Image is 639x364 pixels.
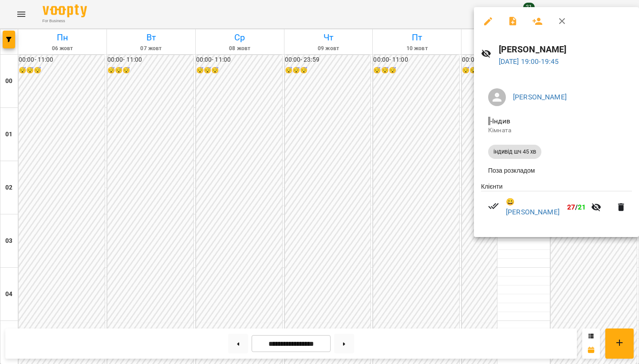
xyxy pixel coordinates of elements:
[488,117,512,125] span: - Індив
[567,203,575,211] span: 27
[499,43,632,56] h6: [PERSON_NAME]
[488,148,541,156] span: індивід шч 45 хв
[488,201,499,211] svg: Візит сплачено
[481,182,632,226] ul: Клієнти
[488,126,625,135] p: Кімната
[513,93,567,101] a: [PERSON_NAME]
[578,203,586,211] span: 21
[567,203,586,211] b: /
[499,57,559,66] a: [DATE] 19:00-19:45
[506,197,564,218] a: 😀 [PERSON_NAME]
[481,162,632,178] li: Поза розкладом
